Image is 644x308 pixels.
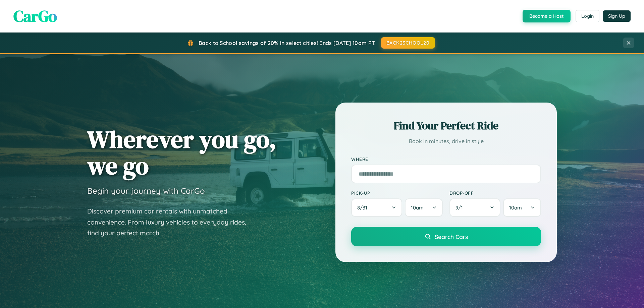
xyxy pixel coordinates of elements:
h2: Find Your Perfect Ride [351,118,541,133]
span: 10am [411,204,424,211]
button: 9/1 [449,198,500,217]
span: 10am [509,204,522,211]
label: Pick-up [351,190,443,196]
h1: Wherever you go, we go [87,126,276,179]
label: Drop-off [449,190,541,196]
button: Search Cars [351,227,541,246]
span: Back to School savings of 20% in select cities! Ends [DATE] 10am PT. [199,40,376,46]
button: Sign Up [603,10,631,22]
span: 8 / 31 [357,204,371,211]
button: Login [576,10,599,22]
span: CarGo [13,5,57,27]
p: Book in minutes, drive in style [351,136,541,146]
span: 9 / 1 [455,204,466,211]
button: 10am [503,198,541,217]
button: BACK2SCHOOL20 [381,37,435,49]
button: 10am [405,198,443,217]
button: 8/31 [351,198,402,217]
p: Discover premium car rentals with unmatched convenience. From luxury vehicles to everyday rides, ... [87,206,255,239]
button: Become a Host [523,10,571,22]
label: Where [351,156,541,162]
span: Search Cars [435,233,468,240]
h3: Begin your journey with CarGo [87,186,205,196]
